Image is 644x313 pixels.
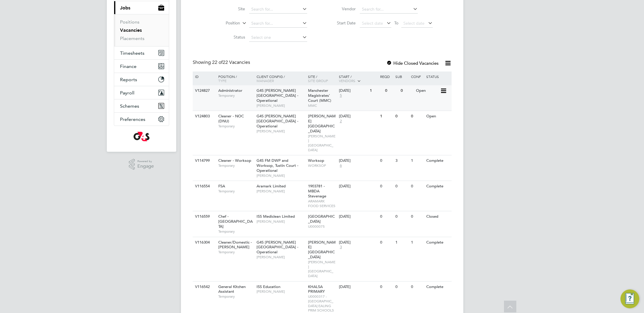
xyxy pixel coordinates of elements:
[360,5,418,14] input: Search for...
[386,60,439,66] label: Hide Closed Vacancies
[120,90,134,96] span: Payroll
[394,111,409,122] div: 0
[218,93,254,98] span: Temporary
[257,289,305,294] span: [PERSON_NAME]
[257,184,286,189] span: Aramark Limited
[337,71,379,86] div: Start /
[339,214,377,219] div: [DATE]
[257,173,305,178] span: [PERSON_NAME]
[379,237,394,248] div: 0
[257,78,274,83] span: Manager
[339,119,343,124] span: 2
[394,155,409,166] div: 3
[308,294,336,312] span: U0000317 - [GEOGRAPHIC_DATA] EALING PRIM SCHOOLS
[339,78,355,83] span: Vendors
[114,1,169,14] button: Jobs
[120,27,142,33] a: Vacancies
[249,34,307,42] input: Select one
[114,86,169,99] button: Payroll
[218,240,252,250] span: Cleaner/Domestic - [PERSON_NAME]
[410,237,425,248] div: 1
[212,59,223,65] span: 22 of
[339,240,377,245] div: [DATE]
[394,282,409,292] div: 0
[425,211,450,222] div: Closed
[120,103,139,109] span: Schemes
[194,237,214,248] div: V116304
[257,129,305,134] span: [PERSON_NAME]
[308,78,328,83] span: Site Group
[218,78,227,83] span: Type
[410,282,425,292] div: 0
[120,19,139,25] a: Positions
[120,5,130,11] span: Jobs
[308,163,336,168] span: WORKSOP
[120,50,144,56] span: Timesheets
[394,71,409,81] div: Sub
[339,158,377,163] div: [DATE]
[379,111,394,122] div: 1
[137,159,154,164] span: Powered by
[114,132,169,141] a: Go to home page
[308,199,336,208] span: ARAMARK FOOD SERVICES
[257,158,298,173] span: G4S FM DWP and Worksop, Tustin Court - Operational
[308,134,336,152] span: [PERSON_NAME][GEOGRAPHIC_DATA]
[257,284,280,289] span: ISS Education
[308,284,325,294] span: KHALSA PRIMARY
[308,240,336,260] span: [PERSON_NAME][GEOGRAPHIC_DATA]
[368,85,384,96] div: 1
[206,20,240,26] label: Position
[193,59,251,66] div: Showing
[114,14,169,46] div: Jobs
[137,164,154,169] span: Engage
[308,224,336,229] span: U0000075
[308,88,331,103] span: Manchester Magistrates' Court (MMC)
[379,211,394,222] div: 0
[339,114,377,119] div: [DATE]
[129,159,154,170] a: Powered byEngage
[211,6,245,11] label: Site
[249,5,307,14] input: Search for...
[120,77,137,82] span: Reports
[394,181,409,192] div: 0
[218,284,246,294] span: General Kitchen Assistant
[257,189,305,194] span: [PERSON_NAME]
[322,6,356,11] label: Vendor
[214,71,255,86] div: Position /
[392,19,400,27] span: To
[120,116,145,122] span: Preferences
[384,85,399,96] div: 0
[339,184,377,189] div: [DATE]
[379,181,394,192] div: 0
[114,113,169,126] button: Preferences
[257,88,298,103] span: G4S [PERSON_NAME][GEOGRAPHIC_DATA] - Operational
[194,155,214,166] div: V114799
[120,64,137,69] span: Finance
[308,158,324,163] span: Worksop
[425,71,450,81] div: Status
[218,214,253,229] span: Chef - [GEOGRAPHIC_DATA]
[415,85,440,96] div: Open
[257,219,305,224] span: [PERSON_NAME]
[249,19,307,28] input: Search for...
[308,214,335,224] span: [GEOGRAPHIC_DATA]
[218,163,254,168] span: Temporary
[218,158,251,163] span: Cleaner - Worksop
[257,214,295,219] span: ISS Mediclean Limited
[114,60,169,73] button: Finance
[394,237,409,248] div: 1
[410,155,425,166] div: 1
[257,255,305,259] span: [PERSON_NAME]
[379,155,394,166] div: 0
[218,189,254,194] span: Temporary
[620,289,639,308] button: Engage Resource Center
[212,59,250,65] span: 22 Vacancies
[362,21,383,26] span: Select date
[322,20,356,26] label: Start Date
[114,73,169,86] button: Reports
[339,245,343,250] span: 3
[410,111,425,122] div: 0
[403,21,425,26] span: Select date
[308,114,336,134] span: [PERSON_NAME][GEOGRAPHIC_DATA]
[194,111,214,122] div: V124803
